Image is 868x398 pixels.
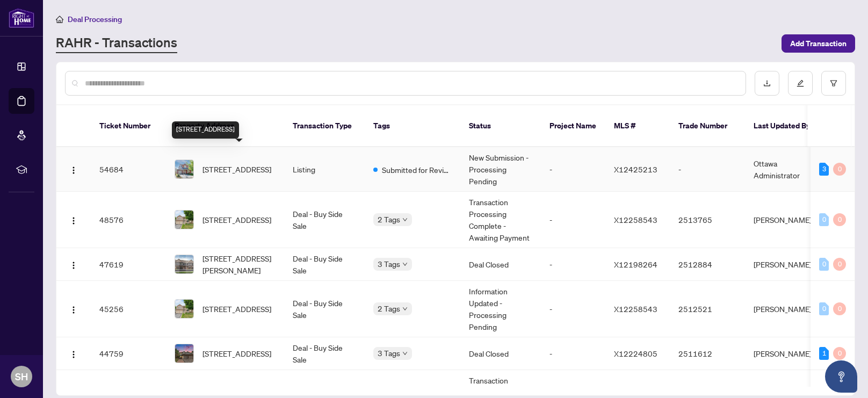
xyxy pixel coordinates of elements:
span: [STREET_ADDRESS] [202,163,271,175]
button: Add Transaction [782,34,855,53]
div: [STREET_ADDRESS] [172,121,239,139]
td: - [541,337,605,370]
td: [PERSON_NAME] [745,281,826,337]
td: Deal - Buy Side Sale [284,337,365,370]
div: 0 [833,163,846,176]
span: filter [830,79,837,87]
span: Add Transaction [790,35,847,52]
td: 45256 [91,281,166,337]
span: home [56,16,63,23]
span: download [763,79,771,87]
th: Tags [365,105,460,147]
td: Deal Closed [460,337,541,370]
span: [STREET_ADDRESS][PERSON_NAME] [202,252,276,276]
th: Property Address [166,105,284,147]
td: 2513765 [670,192,745,248]
span: SH [15,369,28,384]
button: Logo [65,345,82,362]
span: down [402,351,408,356]
td: Ottawa Administrator [745,147,826,192]
img: thumbnail-img [175,160,193,178]
div: 0 [819,302,829,315]
th: Project Name [541,105,605,147]
span: down [402,306,408,312]
span: 2 Tags [378,302,400,315]
button: Logo [65,211,82,228]
div: 0 [833,302,846,315]
span: down [402,217,408,222]
button: download [755,71,779,96]
th: Trade Number [670,105,745,147]
button: Logo [65,256,82,273]
span: X12425213 [614,164,657,174]
td: Listing [284,147,365,192]
img: Logo [69,166,78,175]
td: [PERSON_NAME] [745,192,826,248]
td: 47619 [91,248,166,281]
span: X12258543 [614,215,657,225]
td: Deal - Buy Side Sale [284,281,365,337]
div: 0 [819,213,829,226]
span: X12224805 [614,349,657,358]
div: 3 [819,163,829,176]
td: - [670,147,745,192]
div: 1 [819,347,829,360]
td: 48576 [91,192,166,248]
button: filter [821,71,846,96]
img: logo [9,8,34,28]
div: 0 [833,258,846,271]
td: - [541,192,605,248]
td: Deal Closed [460,248,541,281]
span: X12198264 [614,259,657,269]
div: 0 [833,213,846,226]
button: Open asap [825,360,857,393]
img: Logo [69,350,78,359]
img: thumbnail-img [175,255,193,273]
a: RAHR - Transactions [56,34,177,53]
button: Logo [65,161,82,178]
img: thumbnail-img [175,344,193,363]
div: 0 [833,347,846,360]
span: down [402,262,408,267]
td: New Submission - Processing Pending [460,147,541,192]
td: 2512521 [670,281,745,337]
td: 44759 [91,337,166,370]
button: Logo [65,300,82,317]
button: edit [788,71,813,96]
img: thumbnail-img [175,211,193,229]
td: - [541,147,605,192]
td: Information Updated - Processing Pending [460,281,541,337]
td: 2511612 [670,337,745,370]
img: Logo [69,306,78,314]
td: [PERSON_NAME] [745,248,826,281]
th: MLS # [605,105,670,147]
span: [STREET_ADDRESS] [202,348,271,359]
td: [PERSON_NAME] [745,337,826,370]
td: Deal - Buy Side Sale [284,192,365,248]
img: Logo [69,261,78,270]
span: X12258543 [614,304,657,314]
span: [STREET_ADDRESS] [202,303,271,315]
span: Deal Processing [68,15,122,24]
th: Ticket Number [91,105,166,147]
span: Submitted for Review [382,164,452,176]
td: Deal - Buy Side Sale [284,248,365,281]
span: 3 Tags [378,347,400,359]
span: 3 Tags [378,258,400,270]
th: Last Updated By [745,105,826,147]
span: 2 Tags [378,213,400,226]
td: Transaction Processing Complete - Awaiting Payment [460,192,541,248]
img: thumbnail-img [175,300,193,318]
td: - [541,281,605,337]
td: - [541,248,605,281]
span: edit [797,79,804,87]
th: Status [460,105,541,147]
div: 0 [819,258,829,271]
img: Logo [69,216,78,225]
th: Transaction Type [284,105,365,147]
span: [STREET_ADDRESS] [202,214,271,226]
td: 2512884 [670,248,745,281]
td: 54684 [91,147,166,192]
